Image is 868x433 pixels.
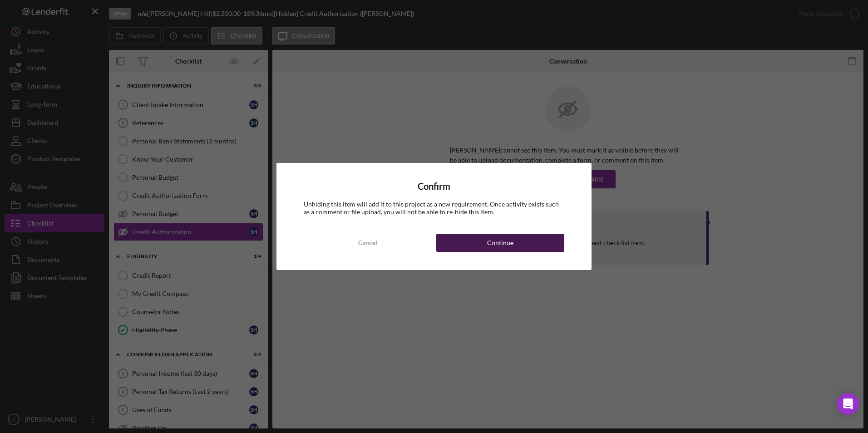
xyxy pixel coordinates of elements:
div: Open Intercom Messenger [837,393,859,415]
div: Unhiding this item will add it to this project as a new requirement. Once activity exists such as... [304,201,564,215]
div: Cancel [358,234,377,252]
div: Continue [487,234,513,252]
button: Cancel [304,234,432,252]
button: Continue [436,234,564,252]
h4: Confirm [304,181,564,192]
